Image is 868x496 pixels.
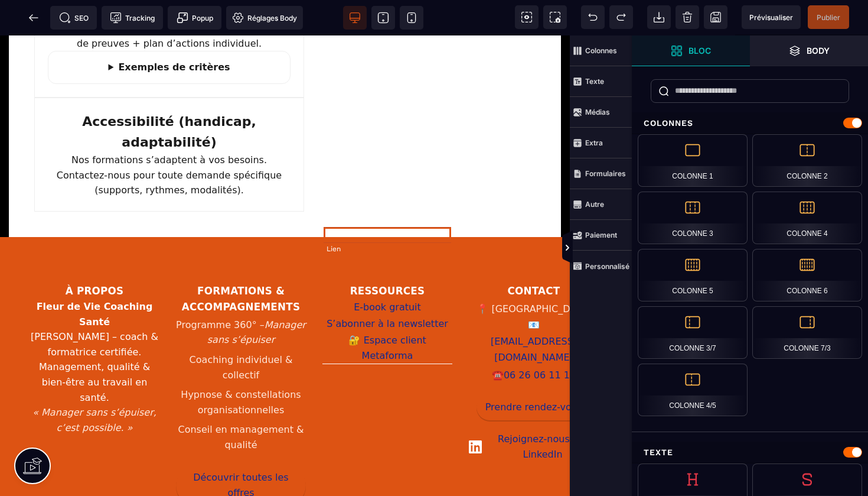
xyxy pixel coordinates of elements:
nav: Liens ressources [322,264,452,329]
a: Rejoignez-nous sur LinkedIn [469,396,599,426]
a: Espace client Metaforma [322,297,452,329]
span: Formulaires [570,158,632,189]
span: SEO [59,12,89,24]
h2: Accessibilité (handicap, adaptabilité) [48,76,291,117]
span: Défaire [581,5,605,29]
span: Importer [647,5,671,29]
span: Réglages Body [232,12,297,24]
span: Créer une alerte modale [168,6,221,30]
div: Colonne 7/3 [752,306,862,359]
a: E-book gratuit [354,264,421,280]
span: Favicon [226,6,303,30]
span: Voir les composants [515,5,539,29]
strong: Formulaires [585,169,626,178]
span: Enregistrer le contenu [808,5,849,29]
li: Coaching individuel & collectif [176,315,306,349]
strong: Fleur de Vie Coaching Santé [37,265,153,292]
span: Texte [570,66,632,97]
li: Hypnose & constellations organisationnelles [176,349,306,384]
span: Paiement [570,220,632,251]
span: Prévisualiser [749,13,793,22]
span: Voir mobile [400,6,423,30]
span: Publier [817,13,840,22]
li: Programme 360° – [176,280,306,315]
span: Autre [570,189,632,220]
span: Médias [570,97,632,128]
h3: Contact [469,248,599,264]
div: Colonne 6 [752,249,862,302]
span: Enregistrer [704,5,727,29]
p: Nos formations s’adaptent à vos besoins. Contactez-nous pour toute demande spécifique (supports, ... [48,117,291,163]
strong: Texte [585,77,604,86]
strong: Autre [585,200,604,209]
p: [PERSON_NAME] – coach & formatrice certifiée. Management, qualité & bien-être au travail en santé. [30,264,159,369]
div: Colonne 4 [752,192,862,244]
li: Conseil en management & qualité [176,384,306,419]
span: Rétablir [609,5,633,29]
span: Capture d'écran [543,5,567,29]
span: Métadata SEO [50,6,97,30]
a: 06 26 06 11 14 [504,331,576,349]
a: [EMAIL_ADDRESS][DOMAIN_NAME] [469,298,599,332]
div: Colonne 3/7 [638,306,748,359]
strong: Colonnes [585,46,617,55]
p: « Manager sans s’épuiser, c’est possible. » [30,369,159,400]
strong: Extra [585,138,603,147]
span: Aperçu [742,5,801,29]
div: Colonne 5 [638,249,748,302]
h3: Formations & accompagnements [176,248,306,280]
span: Nettoyage [676,5,699,29]
h3: Ressources [322,248,452,264]
a: S’abonner à la newsletter [327,280,448,297]
summary: Exemples de critères [58,24,280,40]
em: Manager sans s’épuiser [207,284,306,310]
span: Ouvrir les calques [750,35,868,66]
div: Colonne 3 [638,192,748,244]
span: Retour [22,6,45,30]
div: Texte [632,442,868,463]
span: Code de suivi [102,6,163,30]
div: Colonne 1 [638,134,748,187]
span: Extra [570,128,632,158]
strong: Paiement [585,231,617,239]
h3: À propos [30,248,159,264]
div: Colonne 4/5 [638,364,748,416]
span: Voir tablette [371,6,395,30]
span: Tracking [110,12,155,24]
span: Rejoignez-nous sur LinkedIn [487,396,599,426]
div: Colonne 2 [752,134,862,187]
strong: Personnalisé [585,262,629,271]
span: Personnalisé [570,251,632,281]
span: Popup [177,12,213,24]
strong: Médias [585,108,610,116]
span: Ouvrir les blocs [632,35,750,66]
address: 📍 [GEOGRAPHIC_DATA] 📧 ☎️ [469,265,599,349]
a: Prendre rendez-vous [477,358,590,385]
strong: Bloc [688,46,711,55]
strong: Body [807,46,830,55]
span: Afficher les vues [632,231,644,266]
div: Colonnes [632,112,868,134]
a: Découvrir toutes les offres [176,429,306,471]
span: Voir bureau [343,6,367,30]
span: Colonnes [570,35,632,66]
